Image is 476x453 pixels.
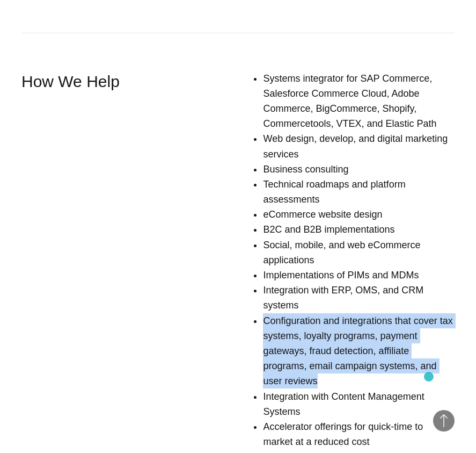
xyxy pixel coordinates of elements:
li: Systems integrator for SAP Commerce, Salesforce Commerce Cloud, Adobe Commerce, BigCommerce, Shop... [263,71,455,132]
li: Business consulting [263,162,455,177]
li: Configuration and integrations that cover tax systems, loyalty programs, payment gateways, fraud ... [263,313,455,389]
li: Integration with Content Management Systems [263,389,455,419]
li: B2C and B2B implementations [263,222,455,237]
li: Implementations of PIMs and MDMs [263,268,455,283]
button: Back to Top [433,410,455,432]
li: eCommerce website design [263,207,455,222]
li: Social, mobile, and web eCommerce applications [263,238,455,268]
li: Technical roadmaps and platform assessments [263,177,455,207]
li: Integration with ERP, OMS, and CRM systems [263,283,455,313]
li: Web design, develop, and digital marketing services [263,131,455,161]
li: Accelerator offerings for quick-time to market at a reduced cost [263,419,455,449]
